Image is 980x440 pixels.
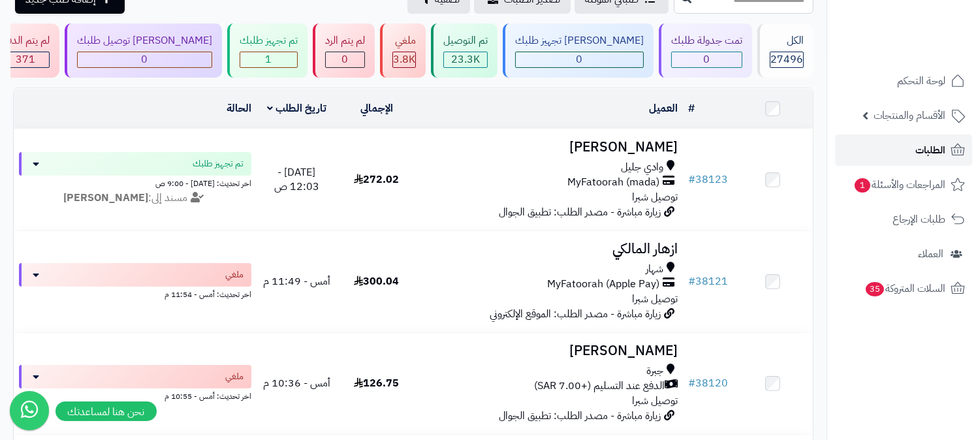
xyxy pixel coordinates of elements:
a: ملغي 3.8K [377,24,428,78]
strong: [PERSON_NAME] [63,190,148,206]
span: أمس - 10:36 م [263,375,330,391]
div: تمت جدولة طلبك [671,33,742,48]
a: تم تجهيز طلبك 1 [225,24,310,78]
span: لوحة التحكم [897,72,945,90]
span: [DATE] - 12:03 ص [274,165,319,195]
a: الطلبات [835,134,972,166]
span: الأقسام والمنتجات [874,106,945,125]
span: 35 [865,281,885,297]
a: #38123 [688,172,728,187]
a: تاريخ الطلب [267,101,326,116]
span: 300.04 [354,274,399,289]
span: 1 [854,178,871,193]
span: المراجعات والأسئلة [853,176,945,194]
span: 0 [142,52,148,67]
a: لوحة التحكم [835,65,972,97]
a: لم يتم الرد 0 [310,24,377,78]
div: 371 [2,52,49,67]
div: مسند إلى: [9,191,261,206]
div: تم التوصيل [443,33,488,48]
span: أمس - 11:49 م [263,274,330,289]
span: 0 [342,52,349,67]
span: شهار [646,262,663,277]
a: تم التوصيل 23.3K [428,24,500,78]
span: 0 [577,52,583,67]
span: 23.3K [451,52,480,67]
div: 0 [78,52,212,67]
a: العميل [649,101,678,116]
span: توصيل شبرا [632,189,678,205]
div: 3825 [393,52,415,67]
a: #38121 [688,274,728,289]
span: 27496 [770,52,803,67]
div: 0 [516,52,643,67]
span: جبرة [646,364,663,379]
div: 1 [240,52,297,67]
a: # [688,101,695,116]
div: اخر تحديث: أمس - 10:55 م [19,388,251,402]
a: طلبات الإرجاع [835,204,972,235]
img: logo-2.png [891,10,968,37]
span: توصيل شبرا [632,291,678,307]
span: الطلبات [915,141,945,159]
span: 1 [266,52,272,67]
div: اخر تحديث: [DATE] - 9:00 ص [19,176,251,189]
h3: [PERSON_NAME] [422,343,678,358]
div: الكل [770,33,804,48]
span: MyFatoorah (mada) [567,175,659,190]
span: وادي جليل [621,160,663,175]
span: السلات المتروكة [864,279,945,298]
a: المراجعات والأسئلة1 [835,169,972,200]
span: MyFatoorah (Apple Pay) [547,277,659,292]
span: # [688,274,695,289]
div: ملغي [392,33,416,48]
a: تمت جدولة طلبك 0 [656,24,755,78]
span: 126.75 [354,375,399,391]
span: 0 [704,52,710,67]
a: السلات المتروكة35 [835,273,972,304]
a: الكل27496 [755,24,816,78]
span: الدفع عند التسليم (+7.00 SAR) [534,379,665,394]
div: لم يتم الرد [325,33,365,48]
div: 23299 [444,52,487,67]
div: [PERSON_NAME] توصيل طلبك [77,33,212,48]
span: توصيل شبرا [632,393,678,409]
span: العملاء [918,245,943,263]
span: 3.8K [393,52,415,67]
div: [PERSON_NAME] تجهيز طلبك [515,33,644,48]
span: زيارة مباشرة - مصدر الطلب: الموقع الإلكتروني [490,306,661,322]
span: زيارة مباشرة - مصدر الطلب: تطبيق الجوال [499,408,661,424]
span: # [688,375,695,391]
div: 0 [672,52,742,67]
span: ملغي [225,268,244,281]
span: ملغي [225,370,244,383]
div: 0 [326,52,364,67]
h3: ازهار المالكي [422,242,678,257]
div: لم يتم الدفع [1,33,50,48]
div: تم تجهيز طلبك [240,33,298,48]
a: [PERSON_NAME] توصيل طلبك 0 [62,24,225,78]
span: طلبات الإرجاع [893,210,945,228]
a: #38120 [688,375,728,391]
span: # [688,172,695,187]
span: 371 [16,52,35,67]
a: [PERSON_NAME] تجهيز طلبك 0 [500,24,656,78]
span: تم تجهيز طلبك [193,157,244,170]
a: العملاء [835,238,972,270]
h3: [PERSON_NAME] [422,140,678,155]
span: 272.02 [354,172,399,187]
span: زيارة مباشرة - مصدر الطلب: تطبيق الجوال [499,204,661,220]
a: الحالة [227,101,251,116]
a: الإجمالي [360,101,393,116]
div: اخر تحديث: أمس - 11:54 م [19,287,251,300]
